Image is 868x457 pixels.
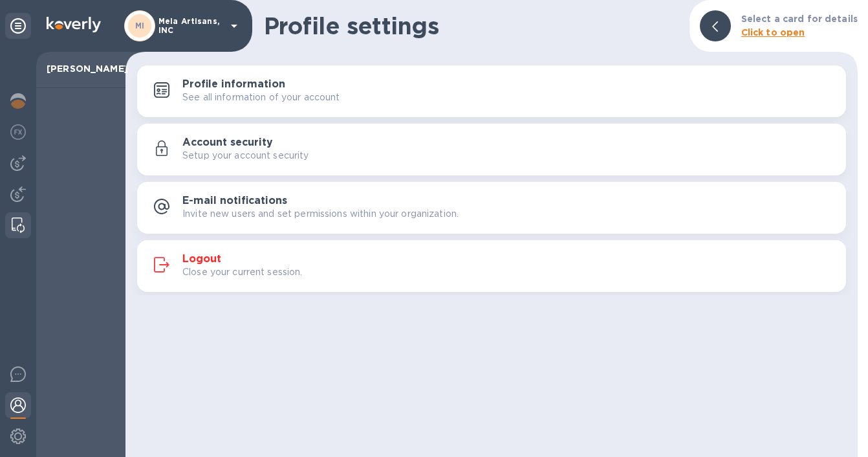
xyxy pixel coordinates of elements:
[182,78,285,91] h3: Profile information
[137,182,846,234] button: E-mail notificationsInvite new users and set permissions within your organization.
[10,124,26,140] img: Foreign exchange
[182,265,303,279] p: Close your current session.
[264,12,679,39] h1: Profile settings
[182,207,459,221] p: Invite new users and set permissions within your organization.
[137,240,846,292] button: LogoutClose your current session.
[741,27,805,38] b: Click to open
[135,21,145,30] b: MI
[47,62,115,75] p: [PERSON_NAME]
[182,149,309,162] p: Setup your account security
[182,91,340,104] p: See all information of your account
[741,14,858,24] b: Select a card for details
[137,124,846,175] button: Account securitySetup your account security
[158,17,223,35] p: Mela Artisans, INC
[5,13,31,39] div: Unpin categories
[182,137,273,149] h3: Account security
[182,195,287,207] h3: E-mail notifications
[182,253,221,265] h3: Logout
[47,17,101,32] img: Logo
[137,65,846,117] button: Profile informationSee all information of your account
